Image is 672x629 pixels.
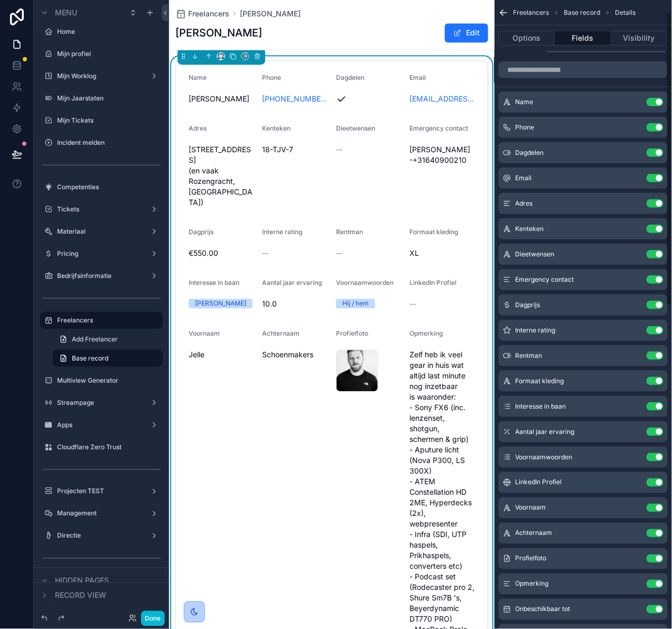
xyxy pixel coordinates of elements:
[410,248,475,259] span: XL
[516,554,547,563] span: Profielfoto
[175,8,229,19] a: Freelancers
[57,138,161,147] label: Incident melden
[410,279,457,287] span: LinkedIn Profiel
[189,228,213,236] span: Dagprijs
[57,116,161,125] label: Mijn Tickets
[336,74,365,82] span: Dagdelen
[57,510,146,518] label: Management
[516,225,544,233] span: Kenteken
[57,50,161,58] label: Mijn profiel
[516,123,535,132] span: Phone
[342,299,369,309] div: Hij / hem
[141,611,165,626] button: Done
[263,74,282,82] span: Phone
[410,125,469,133] span: Emergency contact
[615,8,636,17] span: Details
[189,248,254,259] span: €550.00
[516,326,556,335] span: Interne rating
[516,301,540,309] span: Dagprijs
[336,145,342,155] span: --
[336,228,363,236] span: Rentman
[263,228,303,236] span: Interne rating
[516,351,543,360] span: Rentman
[263,330,300,338] span: Achternaam
[57,272,146,280] a: Bedrijfsinformatie
[188,8,229,19] span: Freelancers
[189,350,254,360] span: Jelle
[57,487,146,496] label: Projecten TEST
[53,331,163,348] a: Add Freelancer
[263,94,328,105] a: [PHONE_NUMBER]
[240,8,301,19] a: [PERSON_NAME]
[263,299,328,310] span: 10.0
[516,504,546,512] span: Voornaam
[195,299,246,309] div: [PERSON_NAME]
[263,248,269,259] span: --
[189,125,207,133] span: Adres
[57,399,146,407] label: Streampage
[57,183,161,191] label: Competenties
[55,576,109,586] span: Hidden pages
[263,350,328,360] span: Schoenmakers
[516,199,533,208] span: Adres
[516,529,553,538] span: Achternaam
[189,74,207,82] span: Name
[189,330,220,338] span: Voornaam
[53,350,163,367] a: Base record
[57,227,146,236] label: Materiaal
[516,149,544,157] span: Dagdelen
[57,249,146,258] a: Pricing
[336,248,342,259] span: --
[410,330,443,338] span: Opmerking
[72,335,118,344] span: Add Freelancer
[516,377,564,385] span: Formaat kleding
[57,205,146,214] label: Tickets
[72,354,108,363] span: Base record
[410,74,426,82] span: Email
[555,31,611,45] button: Fields
[612,31,668,45] button: Visibility
[336,330,368,338] span: Profielfoto
[57,94,161,103] label: Mijn Jaarstaten
[175,26,262,41] h1: [PERSON_NAME]
[57,27,161,36] label: Home
[410,145,475,166] span: [PERSON_NAME] -+31640900210
[189,145,254,208] span: [STREET_ADDRESS] (en vaak Rozengracht, [GEOGRAPHIC_DATA])
[445,24,488,43] button: Edit
[410,94,475,105] a: [EMAIL_ADDRESS][DOMAIN_NAME]
[57,376,161,385] label: Multiview Generator
[263,145,328,155] span: 18-TJV-7
[516,402,566,411] span: Interesse in baan
[57,316,156,325] label: Freelancers
[336,279,394,287] span: Voornaamwoorden
[514,8,549,17] span: Freelancers
[410,299,416,310] span: --
[516,605,571,614] span: Onbeschikbaar tot
[57,532,146,540] label: Directie
[410,228,459,236] span: Formaat kleding
[516,174,532,182] span: Email
[57,72,146,80] label: Mijn Worklog
[516,580,549,588] span: Opmerking
[57,421,146,429] label: Apps
[516,453,573,461] span: Voornaamwoorden
[57,443,161,451] label: Cloudflare Zero Trust
[55,7,77,18] span: Menu
[189,279,239,287] span: Interesse in baan
[516,478,562,487] span: LinkedIn Profiel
